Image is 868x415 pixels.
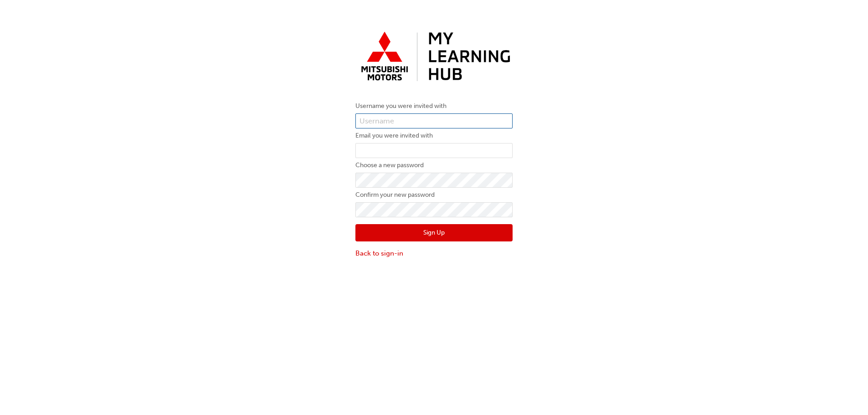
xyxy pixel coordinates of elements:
[355,160,513,171] label: Choose a new password
[355,130,513,141] label: Email you were invited with
[355,113,513,129] input: Username
[355,27,513,87] img: mmal
[355,224,513,241] button: Sign Up
[355,248,513,259] a: Back to sign-in
[355,101,513,112] label: Username you were invited with
[355,190,513,200] label: Confirm your new password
